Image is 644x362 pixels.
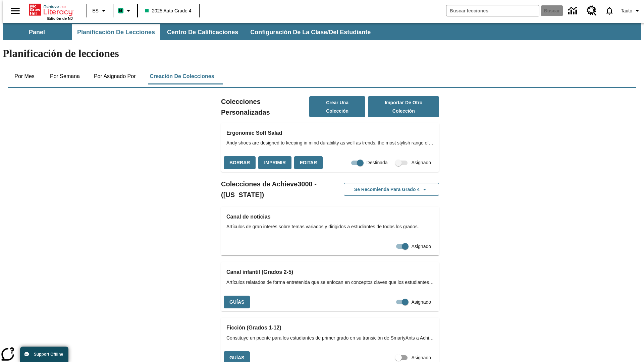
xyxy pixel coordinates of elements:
a: Centro de información [564,2,583,20]
h3: Canal de noticias [226,212,434,222]
button: Por semana [45,68,85,84]
span: 2025 Auto Grade 4 [145,7,192,14]
span: Artículos de gran interés sobre temas variados y dirigidos a estudiantes de todos los grados. [226,223,434,230]
span: Asignado [412,354,431,361]
button: Creación de colecciones [144,68,219,84]
span: Constituye un puente para los estudiantes de primer grado en su transición de SmartyAnts a Achiev... [226,335,434,342]
span: B [119,6,122,15]
h3: Ficción (Grados 1-12) [226,323,434,333]
button: Abrir el menú lateral [5,1,25,21]
h2: Colecciones de Achieve3000 - ([US_STATE]) [221,179,330,200]
a: Portada [29,3,73,16]
button: Borrar [224,156,256,169]
div: Portada [29,2,73,20]
span: Asignado [412,159,431,166]
span: Artículos relatados de forma entretenida que se enfocan en conceptos claves que los estudiantes a... [226,279,434,286]
button: Perfil/Configuración [618,5,644,17]
button: Boost El color de la clase es verde menta. Cambiar el color de la clase. [115,5,135,17]
span: Edición de NJ [47,16,73,20]
button: Planificación de lecciones [72,24,160,40]
div: Subbarra de navegación [3,23,641,40]
span: Support Offline [34,352,63,357]
button: Se recomienda para Grado 4 [344,183,439,196]
button: Panel [3,24,70,40]
h2: Colecciones Personalizadas [221,96,309,118]
button: Imprimir, Se abrirá en una ventana nueva [258,156,291,169]
button: Guías [224,296,250,309]
button: Por asignado por [89,68,141,84]
span: Destinada [367,159,388,166]
button: Por mes [8,68,41,84]
button: Crear una colección [309,96,366,117]
button: Configuración de la clase/del estudiante [245,24,376,40]
span: Asignado [412,243,431,250]
h3: Canal infantil (Grados 2-5) [226,267,434,277]
span: Tauto [621,7,632,14]
span: Asignado [412,299,431,306]
span: Andy shoes are designed to keeping in mind durability as well as trends, the most stylish range o... [226,139,434,146]
button: Lenguaje: ES, Selecciona un idioma [89,5,111,17]
h1: Planificación de lecciones [3,47,641,60]
a: Notificaciones [601,2,618,19]
button: Centro de calificaciones [162,24,244,40]
input: Buscar campo [446,5,539,16]
h3: Ergonomic Soft Salad [226,128,434,138]
div: Subbarra de navegación [3,24,377,40]
button: Importar de otro Colección [368,96,439,117]
button: Support Offline [20,347,68,362]
button: Editar [294,156,323,169]
span: ES [92,7,99,14]
a: Centro de recursos, Se abrirá en una pestaña nueva. [583,2,601,20]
